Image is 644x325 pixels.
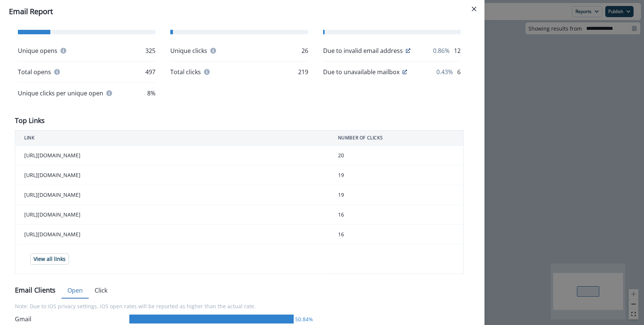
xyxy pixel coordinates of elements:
[170,46,207,55] p: Unique clicks
[34,256,66,262] p: View all links
[323,46,403,55] p: Due to invalid email address
[9,6,476,17] div: Email Report
[145,67,155,76] p: 497
[329,225,464,244] td: 16
[468,3,480,15] button: Close
[323,67,400,76] p: Due to unavailable mailbox
[145,46,155,55] p: 325
[15,285,56,295] p: Email Clients
[89,283,113,299] button: Click
[18,67,51,76] p: Total opens
[329,130,464,146] th: NUMBER OF CLICKS
[294,315,313,323] div: 50.84%
[15,205,329,225] td: [URL][DOMAIN_NAME]
[457,67,461,76] p: 6
[329,146,464,165] td: 20
[15,146,329,165] td: [URL][DOMAIN_NAME]
[15,315,126,324] div: Gmail
[18,46,57,55] p: Unique opens
[433,46,449,55] p: 0.86%
[15,116,45,126] p: Top Links
[15,298,464,315] p: Note: Due to iOS privacy settings, iOS open rates will be reported as higher than the actual rate.
[329,165,464,185] td: 19
[15,165,329,185] td: [URL][DOMAIN_NAME]
[61,283,89,299] button: Open
[30,253,69,265] button: View all links
[170,67,201,76] p: Total clicks
[147,89,155,98] p: 8%
[329,205,464,225] td: 16
[302,46,308,55] p: 26
[15,225,329,244] td: [URL][DOMAIN_NAME]
[329,185,464,205] td: 19
[18,89,103,98] p: Unique clicks per unique open
[15,130,329,146] th: LINK
[436,67,453,76] p: 0.43%
[298,67,308,76] p: 219
[454,46,461,55] p: 12
[15,185,329,205] td: [URL][DOMAIN_NAME]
